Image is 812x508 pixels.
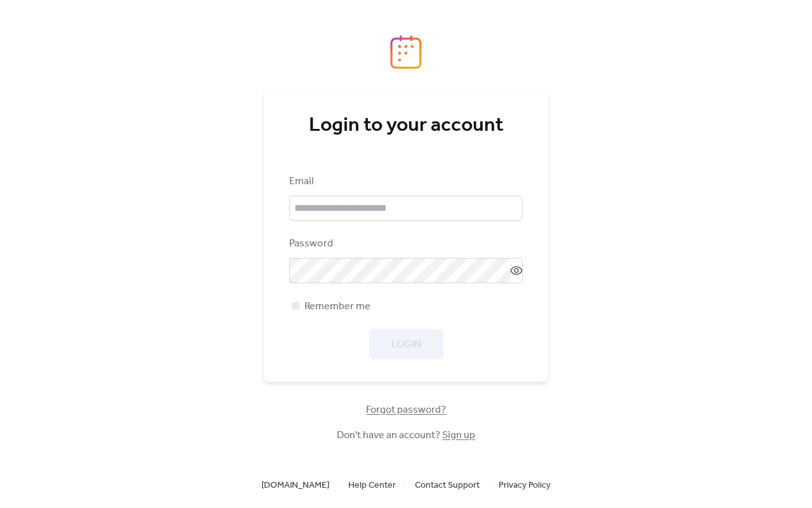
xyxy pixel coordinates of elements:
[499,477,551,493] a: Privacy Policy
[415,477,480,493] a: Contact Support
[348,478,396,493] span: Help Center
[337,428,475,443] span: Don't have an account?
[366,403,446,418] span: Forgot password?
[289,236,520,251] div: Password
[366,406,446,413] a: Forgot password?
[289,174,520,189] div: Email
[390,35,422,69] img: logo
[499,478,551,493] span: Privacy Policy
[415,478,480,493] span: Contact Support
[442,425,475,445] a: Sign up
[304,299,370,314] span: Remember me
[261,477,329,493] a: [DOMAIN_NAME]
[261,478,329,493] span: [DOMAIN_NAME]
[348,477,396,493] a: Help Center
[289,113,523,138] div: Login to your account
